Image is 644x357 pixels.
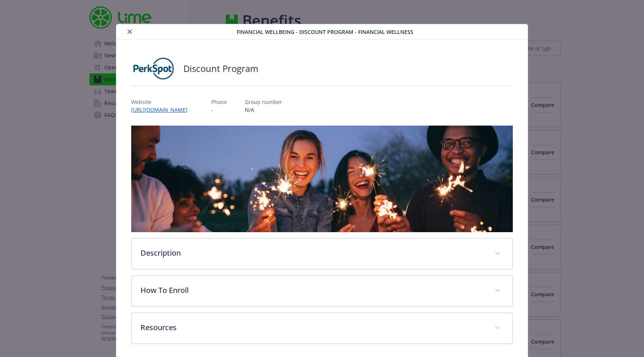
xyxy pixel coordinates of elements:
[245,106,282,114] p: N/A
[141,247,486,259] p: Description
[141,322,486,333] p: Resources
[131,98,193,106] p: Website
[183,62,258,75] h2: Discount Program
[245,98,282,106] p: Group number
[132,238,512,269] div: Description
[131,57,176,80] img: PerkSpot
[141,285,486,296] p: How To Enroll
[131,126,513,232] img: banner
[211,98,227,106] p: Phone
[125,27,134,36] button: close
[131,106,193,113] a: [URL][DOMAIN_NAME]
[132,276,512,306] div: How To Enroll
[211,106,227,114] p: -
[132,313,512,344] div: Resources
[237,28,413,36] span: Financial Wellbeing - Discount Program - Financial Wellness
